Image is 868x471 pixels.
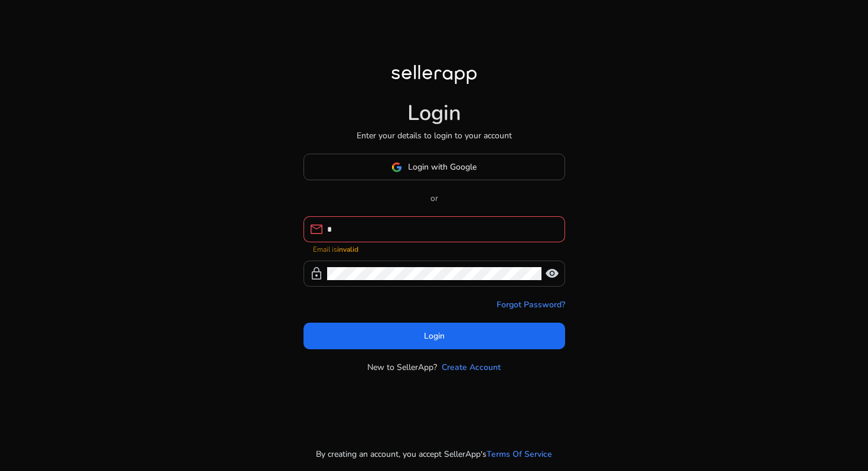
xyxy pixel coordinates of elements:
[497,298,565,311] a: Forgot Password?
[487,448,552,460] a: Terms Of Service
[407,100,461,126] h1: Login
[408,161,477,173] span: Login with Google
[357,129,512,142] p: Enter your details to login to your account
[313,242,556,255] mat-error: Email is
[545,267,559,281] span: visibility
[309,222,324,236] span: mail
[391,162,402,173] img: google-logo.svg
[337,245,358,254] strong: invalid
[304,192,565,204] p: or
[424,330,445,342] span: Login
[367,361,437,373] p: New to SellerApp?
[309,267,324,281] span: lock
[442,361,501,373] a: Create Account
[304,154,565,180] button: Login with Google
[304,323,565,349] button: Login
